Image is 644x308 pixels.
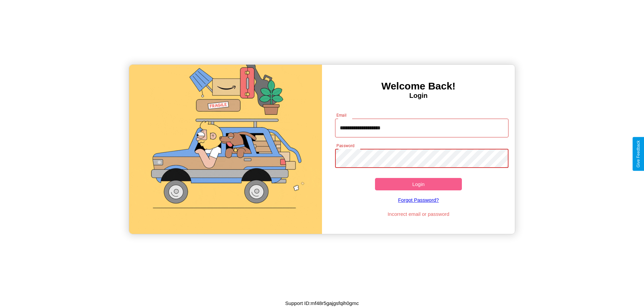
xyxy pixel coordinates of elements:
[336,143,354,148] label: Password
[375,178,462,190] button: Login
[129,65,322,234] img: gif
[332,190,505,209] a: Forgot Password?
[322,80,515,92] h3: Welcome Back!
[285,299,359,308] p: Support ID: mf48r5gajgsfqih0gmc
[332,209,505,219] p: Incorrect email or password
[322,92,515,100] h4: Login
[636,140,641,168] div: Give Feedback
[336,112,347,118] label: Email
